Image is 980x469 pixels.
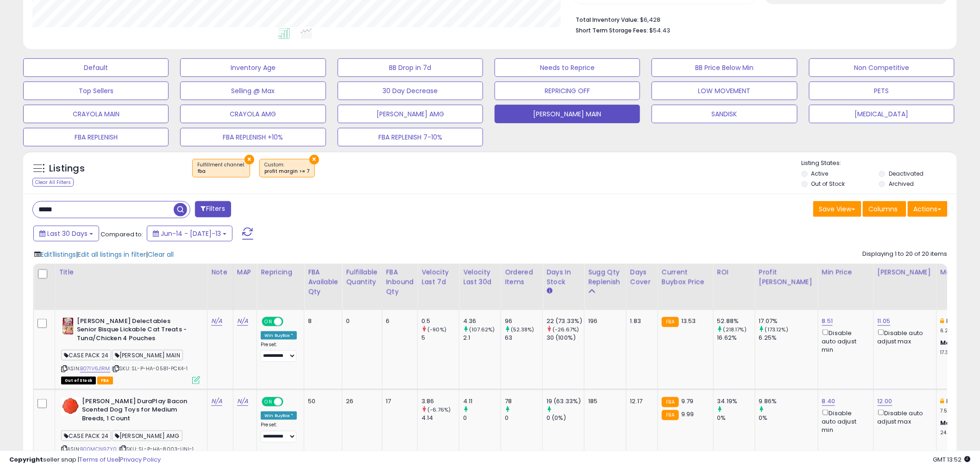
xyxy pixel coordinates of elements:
h5: Listings [49,162,85,175]
div: Title [59,267,203,277]
span: 9.79 [681,397,694,406]
span: CASE PACK 24 [61,431,111,441]
div: 19 (63.33%) [547,397,584,406]
button: SANDISK [652,105,797,123]
li: $6,428 [576,13,941,25]
div: Disable auto adjust max [878,328,930,346]
button: [PERSON_NAME] MAIN [495,105,640,123]
button: [PERSON_NAME] AMG [338,105,483,123]
div: 16.62% [717,334,755,342]
div: 4.14 [421,414,459,422]
div: Velocity Last 30d [463,267,497,287]
div: seller snap | | [9,456,161,464]
a: N/A [211,317,222,326]
small: (52.38%) [511,326,534,333]
label: Active [811,170,829,177]
div: 4.36 [463,317,501,325]
a: 8.51 [822,317,833,326]
span: 2025-08-13 13:52 GMT [933,455,971,464]
div: 6.25% [759,334,818,342]
b: Min: [947,317,961,325]
b: Min: [947,397,961,406]
span: | SKU: SL-P-HA-0581-PCK4-1 [112,365,188,372]
small: (173.12%) [765,326,788,333]
a: B071V6J1RM [80,365,110,373]
div: Days In Stock [547,267,580,287]
button: Actions [908,201,948,217]
small: (-90%) [427,326,446,333]
small: (-6.76%) [427,406,451,413]
span: OFF [282,317,297,325]
button: [MEDICAL_DATA] [809,105,955,123]
p: Listing States: [802,159,957,168]
small: Days In Stock. [547,287,552,295]
div: 26 [346,397,375,406]
div: 52.88% [717,317,755,325]
small: (-26.67%) [553,326,579,333]
div: 63 [505,334,542,342]
div: Win BuyBox * [261,331,297,340]
div: 12.17 [630,397,651,406]
span: Last 30 Days [47,229,88,238]
button: CRAYOLA AMG [180,105,326,123]
div: [PERSON_NAME] [878,267,933,277]
div: profit margin >= 7 [264,168,310,175]
div: 0.5 [421,317,459,325]
div: Disable auto adjust min [822,328,867,355]
button: Default [23,58,169,77]
div: 0 [346,317,375,325]
button: LOW MOVEMENT [652,82,797,100]
span: Columns [869,204,898,214]
div: Win BuyBox * [261,412,297,420]
button: Last 30 Days [33,226,99,241]
div: fba [197,168,245,175]
button: Non Competitive [809,58,955,77]
div: 5 [421,334,459,342]
button: Columns [863,201,906,217]
div: Note [211,267,229,277]
button: 30 Day Decrease [338,82,483,100]
a: N/A [211,397,222,406]
img: 51M81KqUoKL._SL40_.jpg [61,317,75,336]
button: × [245,155,254,165]
span: Jun-14 - [DATE]-13 [161,229,221,238]
span: All listings that are currently out of stock and unavailable for purchase on Amazon [61,377,96,385]
div: FBA inbound Qty [386,267,414,297]
small: (107.62%) [469,326,495,333]
div: 6 [386,317,411,325]
span: 13.53 [681,317,696,325]
div: 34.19% [717,397,755,406]
label: Deactivated [889,170,923,177]
small: FBA [662,317,679,327]
div: 0 [463,414,501,422]
span: $54.43 [649,26,670,35]
button: BB Price Below Min [652,58,797,77]
div: Velocity Last 7d [421,267,455,287]
button: Filters [195,201,231,217]
div: 22 (73.33%) [547,317,584,325]
div: 196 [588,317,619,325]
span: [PERSON_NAME] AMG [112,431,182,441]
div: Ordered Items [505,267,539,287]
b: Total Inventory Value: [576,16,639,24]
a: N/A [237,397,248,406]
div: Fulfillable Quantity [346,267,378,287]
div: 78 [505,397,542,406]
a: Privacy Policy [120,455,161,464]
div: 0% [759,414,818,422]
div: 17.07% [759,317,818,325]
div: FBA Available Qty [308,267,338,297]
div: 185 [588,397,619,406]
a: 8.40 [822,397,836,406]
a: Terms of Use [79,455,119,464]
button: Needs to Reprice [495,58,640,77]
div: 30 (100%) [547,334,584,342]
button: BB Drop in 7d [338,58,483,77]
div: 50 [308,397,335,406]
div: 4.11 [463,397,501,406]
small: FBA [662,397,679,407]
span: [PERSON_NAME] MAIN [112,350,183,361]
button: FBA REPLENISH +10% [180,128,326,146]
span: Edit all listings in filter [78,250,146,259]
span: ON [263,398,274,406]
